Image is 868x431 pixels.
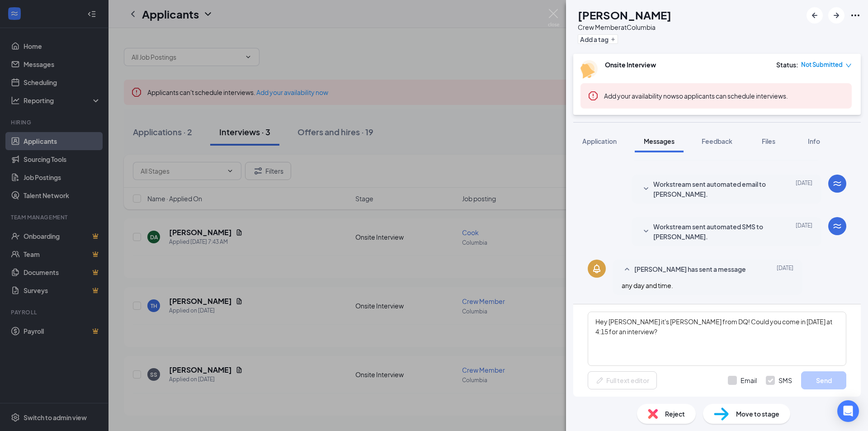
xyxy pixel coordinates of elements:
[644,137,675,145] span: Messages
[591,263,602,274] svg: Bell
[622,264,632,275] svg: SmallChevronUp
[578,34,618,44] button: PlusAdd a tag
[665,409,685,419] span: Reject
[807,7,823,24] button: ArrowLeftNew
[801,371,846,389] button: Send
[653,222,772,242] span: Workstream sent automated SMS to [PERSON_NAME].
[622,281,673,289] span: any day and time.
[595,376,604,385] svg: Pen
[796,179,812,199] span: [DATE]
[762,137,775,145] span: Files
[837,400,859,422] div: Open Intercom Messenger
[736,409,779,419] span: Move to stage
[702,137,732,145] span: Feedback
[588,371,657,389] button: Full text editorPen
[634,264,746,275] span: [PERSON_NAME] has sent a message
[845,62,852,69] span: down
[641,184,651,194] svg: SmallChevronDown
[604,91,676,100] button: Add your availability now
[588,90,599,101] svg: Error
[831,10,842,21] svg: ArrowRight
[604,92,788,100] span: so applicants can schedule interviews.
[832,178,843,189] svg: WorkstreamLogo
[641,226,651,237] svg: SmallChevronDown
[588,312,846,366] textarea: Hey [PERSON_NAME] it's [PERSON_NAME] from DQ! Could you come in [DATE] at 4:15 for an interview?
[605,61,656,69] b: Onsite Interview
[808,137,820,145] span: Info
[777,264,793,275] span: [DATE]
[796,222,812,242] span: [DATE]
[582,137,617,145] span: Application
[809,10,820,21] svg: ArrowLeftNew
[776,60,798,69] div: Status :
[828,7,844,24] button: ArrowRight
[578,23,671,32] div: Crew Member at Columbia
[578,7,671,23] h1: [PERSON_NAME]
[610,37,616,42] svg: Plus
[653,179,772,199] span: Workstream sent automated email to [PERSON_NAME].
[801,60,843,69] span: Not Submitted
[850,10,861,21] svg: Ellipses
[832,221,843,232] svg: WorkstreamLogo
